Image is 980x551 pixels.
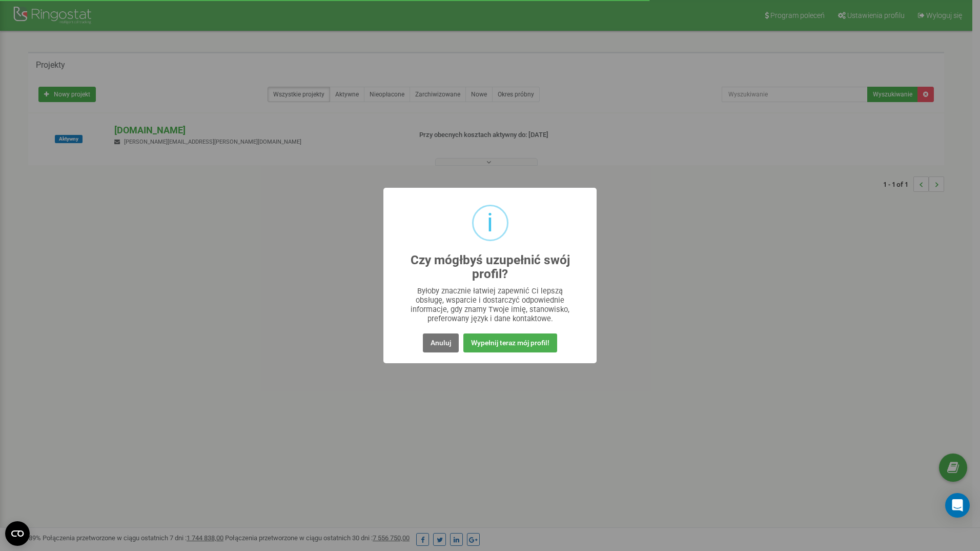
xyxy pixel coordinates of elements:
button: Anuluj [423,333,459,352]
h2: Czy mógłbyś uzupełnić swój profil? [404,253,577,281]
div: i [487,206,493,240]
button: Wypełnij teraz mój profil! [463,333,557,352]
button: Open CMP widget [5,521,30,546]
div: Byłoby znacznie łatwiej zapewnić Ci lepszą obsługę, wsparcie i dostarczyć odpowiednie informacje,... [404,286,577,323]
div: Open Intercom Messenger [945,493,970,518]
